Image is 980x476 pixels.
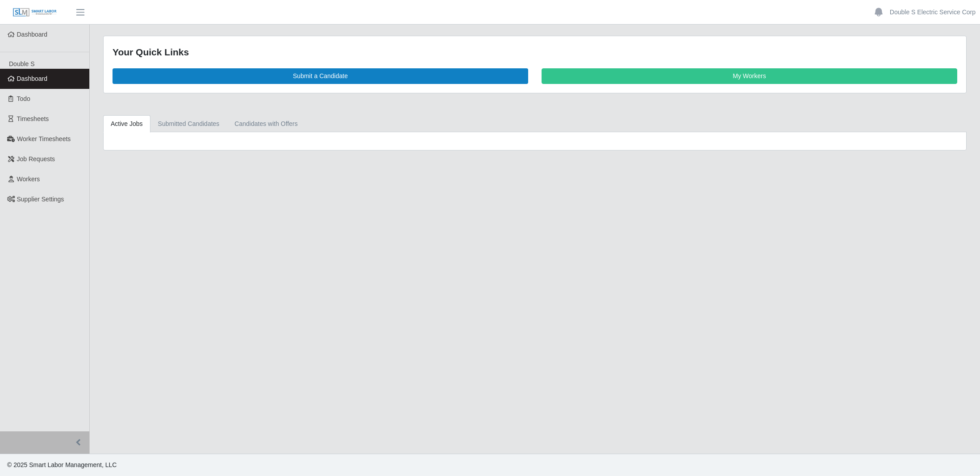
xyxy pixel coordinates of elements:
[113,45,957,59] div: Your Quick Links
[13,8,57,17] img: SLM Logo
[17,135,71,142] span: Worker Timesheets
[17,31,48,38] span: Dashboard
[9,60,35,67] span: Double S
[17,155,55,163] span: Job Requests
[7,461,117,468] span: © 2025 Smart Labor Management, LLC
[890,8,976,17] a: Double S Electric Service Corp
[17,175,40,183] span: Workers
[227,115,305,133] a: Candidates with Offers
[17,196,64,203] span: Supplier Settings
[542,68,957,84] a: My Workers
[113,68,528,84] a: Submit a Candidate
[103,115,150,133] a: Active Jobs
[17,75,48,82] span: Dashboard
[150,115,227,133] a: Submitted Candidates
[17,115,49,122] span: Timesheets
[17,95,30,102] span: Todo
